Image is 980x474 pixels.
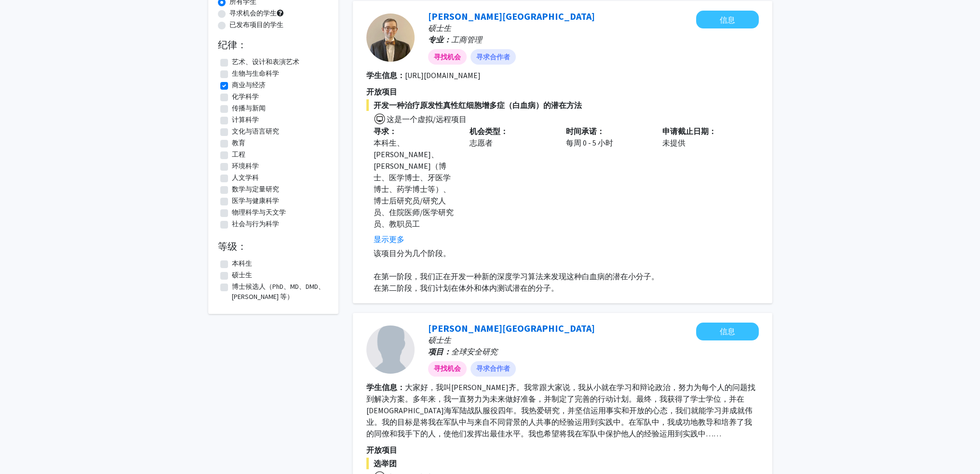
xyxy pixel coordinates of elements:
font: 在第一阶段，我们正在开发一种新的深度学习算法来发现这种白血病的潜在小分子。 [374,271,659,281]
font: 商业与经济 [232,81,266,89]
font: 开放项目 [366,445,397,455]
font: 硕士生 [428,335,451,345]
font: 等级： [218,240,247,252]
font: 寻求合作者 [476,364,510,373]
font: 大家好，我叫[PERSON_NAME]齐。我常跟大家说，我从小就在学习和辩论政治，努力为每个人的问题找到解决方案。多年来，我一直努力为未来做好准备，并制定了完善的行动计划。最终，我获得了学士学位... [366,382,755,438]
font: 硕士生 [428,23,451,33]
font: 信息 [720,15,735,25]
font: 全球安全研究 [451,347,497,356]
a: [PERSON_NAME][GEOGRAPHIC_DATA] [428,322,595,334]
button: 给约翰·拉姆齐留言 [696,323,759,340]
font: 数学与定量研究 [232,185,279,193]
font: 硕士生 [232,271,252,279]
font: 该项目分为几个阶段。 [374,248,451,258]
font: 教育 [232,138,245,147]
font: 信息 [720,326,735,336]
font: 社会与行为科学 [232,219,279,228]
font: 每周 0 - 5 小时 [566,138,613,148]
font: 计算科学 [232,115,259,124]
font: 开发一种治疗原发性真性红细胞增多症（白血病）的潜在方法 [374,100,582,110]
font: 本科生、[PERSON_NAME]、[PERSON_NAME]（博士、医学博士、牙医学博士、药学博士等）、博士后研究员/研究人员、住院医师/医学研究员、教职员工 [374,138,454,229]
font: 工商管理 [451,35,482,44]
a: [PERSON_NAME][GEOGRAPHIC_DATA] [428,10,595,22]
font: 本科生 [232,259,252,268]
font: 学生信息： [366,382,405,392]
font: 环境科学 [232,162,259,170]
font: 志愿者 [470,138,493,148]
font: 医学与健康科学 [232,196,279,205]
iframe: 聊天 [7,431,41,467]
font: 寻求合作者 [476,53,510,61]
font: 化学科学 [232,92,259,101]
font: 工程 [232,150,245,159]
font: 项目： [428,347,451,356]
button: 显示更多 [374,233,404,245]
font: 专业： [428,35,451,44]
font: 已发布项目的学生 [229,20,283,29]
font: 在第二阶段，我们计划在体外和体内测试潜在的分子。 [374,283,559,293]
font: 申请截止日期： [662,126,716,136]
font: 寻找机会 [434,53,461,61]
font: 这是一个虚拟/远程项目 [387,114,467,124]
font: 文化与语言研究 [232,127,279,135]
font: 开放项目 [366,87,397,96]
font: 生物与生命科学 [232,69,279,78]
font: 物理科学与天文学 [232,208,286,217]
font: 未提供 [662,138,685,148]
font: 选举团 [374,459,397,468]
font: 艺术、设计和表演艺术 [232,57,299,66]
font: 时间承诺： [566,126,604,136]
font: 机会类型： [470,126,508,136]
font: 寻求： [374,126,397,136]
font: 显示更多 [374,234,404,244]
font: 传播与新闻 [232,104,266,112]
font: 学生信息： [366,70,405,80]
button: 留言 Andrew Michaelson [696,11,759,28]
font: 人文学科 [232,173,259,182]
font: [URL][DOMAIN_NAME] [405,70,481,80]
font: 博士候选人（PhD、MD、DMD、[PERSON_NAME] 等） [232,282,325,301]
font: 寻找机会 [434,364,461,373]
font: 纪律： [218,39,247,51]
font: 寻求机会的学生 [229,9,277,17]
